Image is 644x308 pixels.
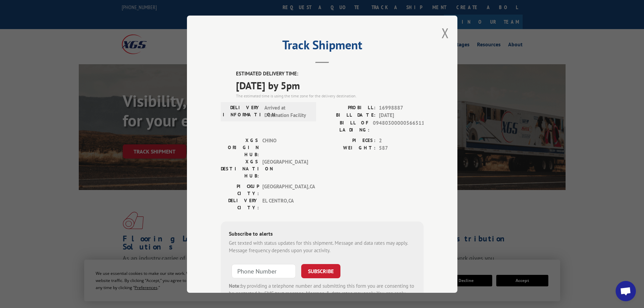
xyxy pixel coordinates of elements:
[232,264,296,278] input: Phone Number
[322,137,376,144] label: PIECES:
[262,183,308,197] span: [GEOGRAPHIC_DATA] , CA
[379,144,424,152] span: 587
[221,197,259,211] label: DELIVERY CITY:
[379,104,424,112] span: 16998887
[221,183,259,197] label: PICKUP CITY:
[301,264,340,278] button: SUBSCRIBE
[236,77,424,93] span: [DATE] by 5pm
[442,24,449,42] button: Close modal
[229,239,415,254] div: Get texted with status updates for this shipment. Message and data rates may apply. Message frequ...
[221,158,259,179] label: XGS DESTINATION HUB:
[236,93,424,99] div: The estimated time is using the time zone for the delivery destination.
[221,40,424,53] h2: Track Shipment
[229,282,415,305] div: by providing a telephone number and submitting this form you are consenting to be contacted by SM...
[379,112,424,119] span: [DATE]
[322,144,376,152] label: WEIGHT:
[373,119,424,133] span: 09480300000566511
[262,137,308,158] span: CHINO
[236,70,424,78] label: ESTIMATED DELIVERY TIME:
[264,104,310,119] span: Arrived at Destination Facility
[322,104,376,112] label: PROBILL:
[616,281,636,301] div: Open chat
[322,119,369,133] label: BILL OF LADING:
[221,137,259,158] label: XGS ORIGIN HUB:
[379,137,424,144] span: 2
[262,158,308,179] span: [GEOGRAPHIC_DATA]
[322,112,376,119] label: BILL DATE:
[223,104,261,119] label: DELIVERY INFORMATION:
[229,282,241,289] strong: Note:
[262,197,308,211] span: EL CENTRO , CA
[229,229,415,239] div: Subscribe to alerts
